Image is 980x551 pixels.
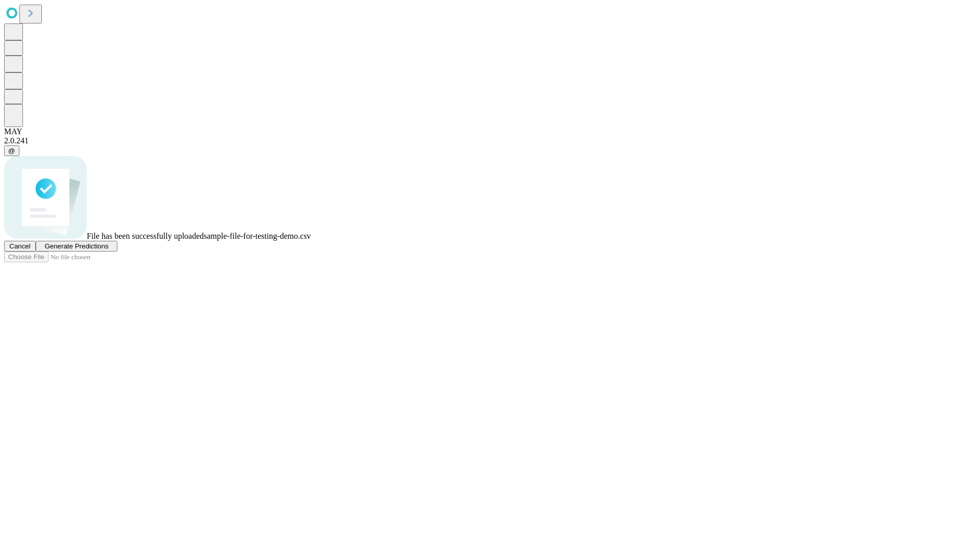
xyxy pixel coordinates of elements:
button: @ [4,145,19,156]
button: Generate Predictions [36,241,117,252]
div: 2.0.241 [4,136,976,145]
span: Generate Predictions [44,242,108,250]
span: sample-file-for-testing-demo.csv [204,232,311,240]
div: MAY [4,127,976,136]
span: @ [8,147,15,155]
button: Cancel [4,241,36,252]
span: Cancel [9,242,31,250]
span: File has been successfully uploaded [87,232,204,240]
